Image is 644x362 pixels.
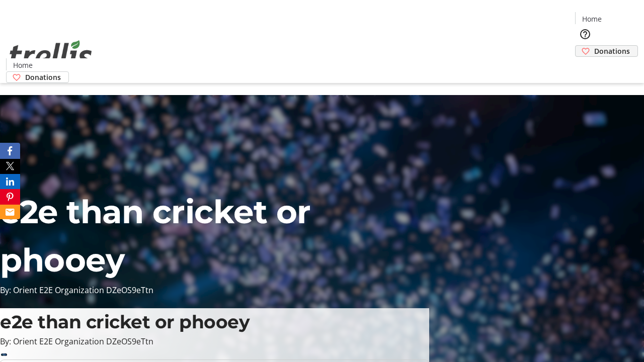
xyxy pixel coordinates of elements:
button: Help [575,24,595,44]
a: Home [576,14,608,24]
a: Donations [6,71,69,83]
span: Donations [25,72,61,82]
a: Donations [575,45,638,57]
img: Orient E2E Organization DZeOS9eTtn's Logo [6,29,96,79]
button: Cart [575,57,595,77]
span: Home [13,60,33,70]
span: Donations [594,46,630,56]
a: Home [7,60,39,70]
span: Home [582,14,602,24]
